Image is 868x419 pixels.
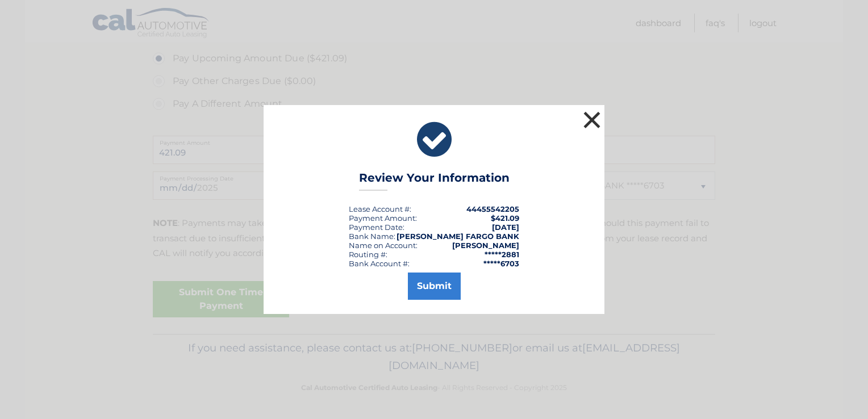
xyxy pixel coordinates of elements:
span: [DATE] [492,223,519,232]
div: Bank Account #: [349,259,410,268]
strong: [PERSON_NAME] [452,241,519,250]
div: Bank Name: [349,232,395,241]
div: Lease Account #: [349,204,411,213]
span: Payment Date [349,223,403,232]
div: Name on Account: [349,241,418,250]
span: $421.09 [491,213,519,223]
button: Submit [408,273,461,300]
button: × [581,108,603,131]
div: Payment Amount: [349,213,417,223]
div: Routing #: [349,250,387,259]
h3: Review Your Information [359,171,510,191]
div: : [349,223,404,232]
strong: [PERSON_NAME] FARGO BANK [397,232,519,241]
strong: 44455542205 [466,204,519,213]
